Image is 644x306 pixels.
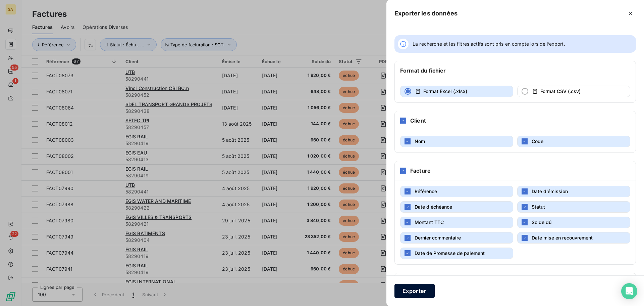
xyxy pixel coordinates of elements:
[517,232,630,244] button: Date mise en recouvrement
[400,186,513,197] button: Référence
[394,9,458,18] h5: Exporter les données
[517,136,630,147] button: Code
[517,217,630,228] button: Solde dû
[415,188,437,194] span: Référence
[415,250,485,256] span: Date de Promesse de paiement
[540,88,581,94] span: Format CSV (.csv)
[532,235,593,241] span: Date mise en recouvrement
[400,248,513,259] button: Date de Promesse de paiement
[400,136,513,147] button: Nom
[532,188,568,194] span: Date d'émission
[400,201,513,213] button: Date d'échéance
[517,86,630,97] button: Format CSV (.csv)
[517,186,630,197] button: Date d'émission
[415,235,461,241] span: Dernier commentaire
[415,204,452,210] span: Date d'échéance
[410,117,426,125] h6: Client
[400,217,513,228] button: Montant TTC
[621,283,637,299] div: Open Intercom Messenger
[415,138,425,144] span: Nom
[532,204,545,210] span: Statut
[415,219,444,225] span: Montant TTC
[400,86,513,97] button: Format Excel (.xlsx)
[532,219,551,225] span: Solde dû
[517,201,630,213] button: Statut
[532,138,543,144] span: Code
[394,284,435,298] button: Exporter
[400,67,446,75] h6: Format du fichier
[400,232,513,244] button: Dernier commentaire
[410,167,431,175] h6: Facture
[413,41,565,47] span: La recherche et les filtres actifs sont pris en compte lors de l’export.
[423,88,467,94] span: Format Excel (.xlsx)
